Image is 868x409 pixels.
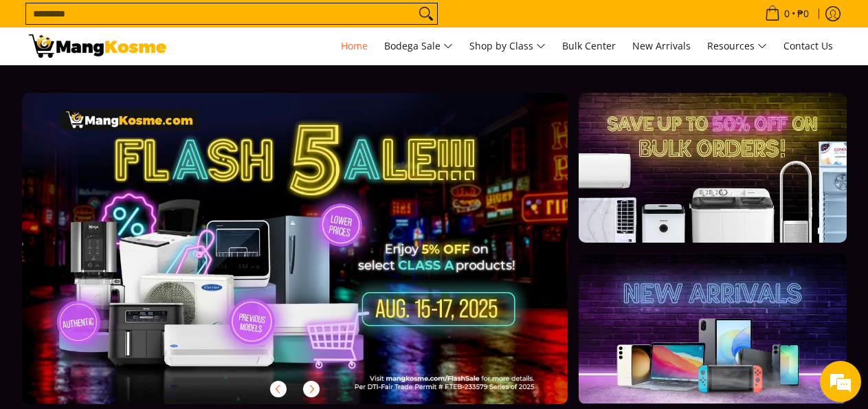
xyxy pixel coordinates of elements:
a: Home [334,27,375,65]
nav: Main Menu [180,27,840,65]
span: Bulk Center [562,39,616,52]
button: Previous [263,374,293,404]
span: 0 [782,9,792,19]
a: Bodega Sale [377,27,460,65]
span: Home [341,39,368,52]
a: Contact Us [777,27,840,65]
button: Next [296,374,326,404]
span: Contact Us [783,39,833,52]
button: Search [415,3,437,24]
a: Bulk Center [555,27,623,65]
span: • [761,6,813,21]
a: Shop by Class [463,27,553,65]
span: Resources [707,38,767,55]
span: Bodega Sale [384,38,453,55]
span: Shop by Class [469,38,546,55]
a: Resources [700,27,774,65]
span: New Arrivals [632,39,691,52]
span: ₱0 [795,9,811,19]
img: Mang Kosme: Your Home Appliances Warehouse Sale Partner! [29,34,166,58]
a: New Arrivals [625,27,698,65]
